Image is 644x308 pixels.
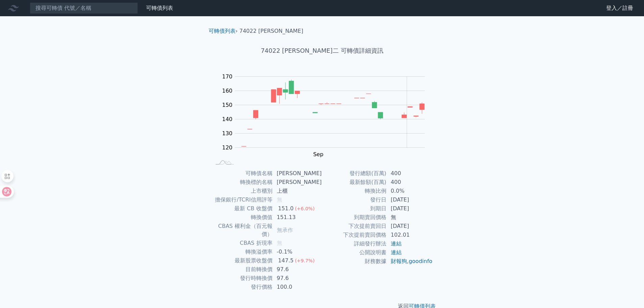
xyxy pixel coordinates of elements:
[322,231,387,239] td: 下次提前賣回價格
[273,247,322,256] td: -0.1%
[211,222,273,239] td: CBAS 權利金（百元報價）
[277,257,295,265] div: 147.5
[391,249,402,256] a: 連結
[239,27,303,35] li: 74022 [PERSON_NAME]
[211,195,273,204] td: 擔保銀行/TCRI信用評等
[387,204,433,213] td: [DATE]
[211,178,273,187] td: 轉換標的名稱
[277,227,293,233] span: 無承作
[222,102,233,108] tspan: 150
[211,274,273,283] td: 發行時轉換價
[211,213,273,222] td: 轉換價值
[211,283,273,291] td: 發行價格
[30,2,138,14] input: 搜尋可轉債 代號／名稱
[322,204,387,213] td: 到期日
[295,258,314,263] span: (+9.7%)
[322,222,387,231] td: 下次提前賣回日
[222,130,233,137] tspan: 130
[322,213,387,222] td: 到期賣回價格
[211,204,273,213] td: 最新 CB 收盤價
[387,213,433,222] td: 無
[203,46,441,55] h1: 74022 [PERSON_NAME]二 可轉債詳細資訊
[273,213,322,222] td: 151.13
[273,265,322,274] td: 97.6
[601,3,639,14] a: 登入／註冊
[209,27,238,35] li: ›
[211,265,273,274] td: 目前轉換價
[387,222,433,231] td: [DATE]
[322,169,387,178] td: 發行總額(百萬)
[211,169,273,178] td: 可轉債名稱
[313,151,323,158] tspan: Sep
[273,169,322,178] td: [PERSON_NAME]
[273,178,322,187] td: [PERSON_NAME]
[273,187,322,195] td: 上櫃
[222,144,233,151] tspan: 120
[273,283,322,291] td: 100.0
[387,169,433,178] td: 400
[222,116,233,122] tspan: 140
[322,257,387,266] td: 財務數據
[219,73,435,158] g: Chart
[211,239,273,247] td: CBAS 折現率
[146,5,173,11] a: 可轉債列表
[387,187,433,195] td: 0.0%
[322,195,387,204] td: 發行日
[387,195,433,204] td: [DATE]
[222,73,233,80] tspan: 170
[211,187,273,195] td: 上市櫃別
[391,258,407,264] a: 財報狗
[277,205,295,213] div: 151.0
[322,248,387,257] td: 公開說明書
[277,240,282,246] span: 無
[222,88,233,94] tspan: 160
[391,240,402,247] a: 連結
[273,274,322,283] td: 97.6
[322,187,387,195] td: 轉換比例
[387,231,433,239] td: 102.01
[211,256,273,265] td: 最新股票收盤價
[295,206,314,211] span: (+6.0%)
[277,196,282,203] span: 無
[387,178,433,187] td: 400
[322,239,387,248] td: 詳細發行辦法
[387,257,433,266] td: ,
[209,28,236,34] a: 可轉債列表
[409,258,432,264] a: goodinfo
[322,178,387,187] td: 最新餘額(百萬)
[211,247,273,256] td: 轉換溢價率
